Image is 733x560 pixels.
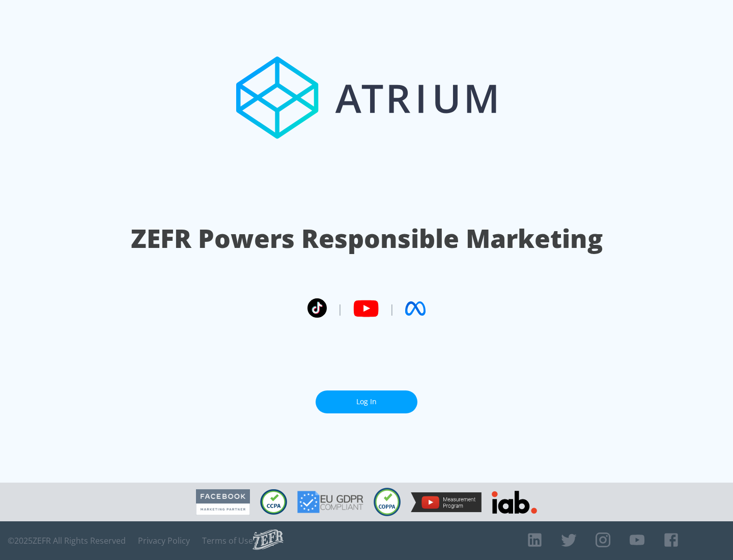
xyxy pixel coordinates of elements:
img: COPPA Compliant [374,488,401,516]
span: © 2025 ZEFR All Rights Reserved [8,536,126,546]
img: YouTube Measurement Program [411,492,482,512]
img: Facebook Marketing Partner [196,489,250,515]
a: Terms of Use [202,536,253,546]
h1: ZEFR Powers Responsible Marketing [131,221,603,256]
img: IAB [492,491,537,514]
img: GDPR Compliant [297,491,363,513]
img: CCPA Compliant [260,489,287,515]
a: Privacy Policy [138,536,190,546]
span: | [389,301,395,316]
a: Log In [316,390,417,413]
span: | [337,301,343,316]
